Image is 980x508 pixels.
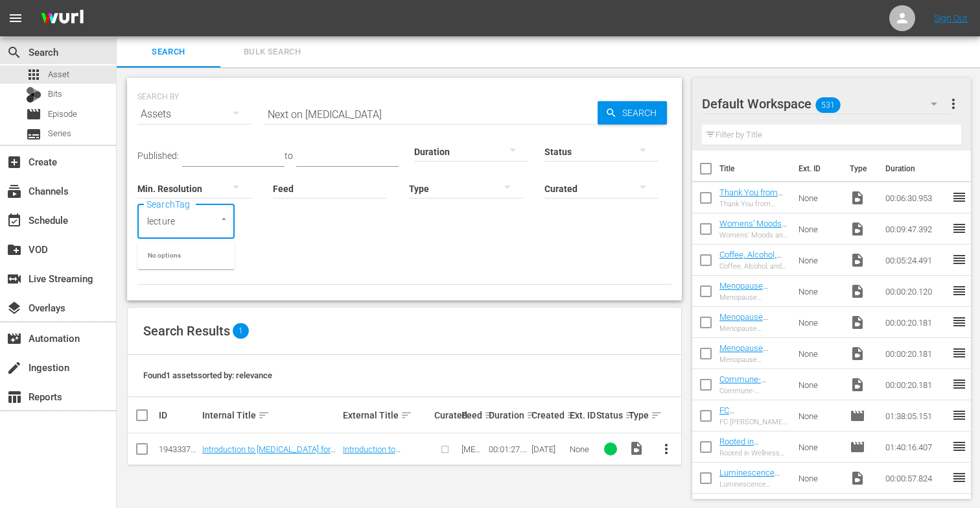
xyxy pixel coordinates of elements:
span: more_vert [659,441,674,457]
span: Video [850,284,865,299]
span: more_vert [946,96,961,112]
span: to [285,151,293,161]
div: Duration [489,407,528,423]
button: Search [598,101,667,125]
td: 00:00:20.181 [880,369,951,400]
span: Video [850,377,865,393]
div: Bits [26,87,41,103]
span: Episode [850,439,865,455]
a: FC [PERSON_NAME] [S1E10] (Inner Strength) [719,405,782,444]
span: reorder [951,283,967,298]
div: Status [596,407,625,423]
span: Asset [26,67,41,82]
div: None [570,444,593,454]
div: Menopause Awareness Month Promo Option 1 [719,356,788,364]
td: None [793,213,845,245]
span: reorder [951,189,967,205]
th: Title [719,151,791,187]
a: Menopause Awareness Month Promo Option 1 [719,343,786,372]
span: Video [850,221,865,237]
td: None [793,463,845,494]
th: Duration [878,151,955,187]
div: ID [159,410,198,420]
div: Menopause Awareness Month Promo [MEDICAL_DATA] [719,324,788,333]
span: reorder [951,221,967,236]
span: Bits [48,88,62,101]
span: Search [6,45,22,60]
span: Episode [26,106,41,122]
span: Schedule [6,213,22,228]
span: sort [484,409,496,421]
span: Series [48,127,71,140]
a: Menopause Awareness Month Promo Option 3 [719,281,786,310]
span: 531 [815,91,840,119]
button: more_vert [946,88,961,119]
span: Create [6,154,22,170]
td: 00:06:30.953 [880,182,951,213]
div: Internal Title [202,407,339,423]
div: Coffee, Alcohol, and Women’s Gut Health [719,262,788,271]
div: FC [PERSON_NAME] EP 10 [719,418,788,426]
span: Video [850,190,865,206]
a: Introduction to [MEDICAL_DATA] for Mental Health [202,444,336,464]
span: sort [401,409,412,421]
td: 00:00:20.181 [880,338,951,369]
div: [DATE] [531,444,565,454]
button: Close [218,213,230,225]
span: Search [124,45,213,60]
p: Search Filters: [137,252,671,263]
span: Live Streaming [6,271,22,287]
a: Rooted in Wellness [PERSON_NAME] [S1E6] (Inner Strength) [719,437,782,485]
span: Video [629,441,644,456]
div: Luminescence [PERSON_NAME] and [PERSON_NAME] 00:58 [719,480,788,489]
div: No options [137,241,235,269]
span: sort [526,409,538,421]
td: None [793,369,845,400]
span: reorder [951,376,967,392]
div: Rooted in Wellness [PERSON_NAME] EP 6 [719,449,788,457]
span: reorder [951,314,967,330]
span: Search [617,101,667,125]
span: Overlays [6,300,22,316]
span: sort [258,409,270,421]
span: 1 [233,323,249,339]
td: None [793,338,845,369]
span: Video [850,252,865,268]
span: sort [625,409,636,421]
td: None [793,245,845,276]
td: 01:40:16.407 [880,431,951,463]
a: Menopause Awareness Month Promo [MEDICAL_DATA] [719,312,786,351]
div: Thank You from [PERSON_NAME] [719,200,788,208]
span: reorder [951,439,967,454]
td: 00:09:47.392 [880,213,951,245]
span: Series [26,127,41,142]
span: menu [8,10,23,26]
td: None [793,182,845,213]
div: Ext. ID [570,410,593,420]
div: Type [629,407,646,423]
td: 01:38:05.151 [880,400,951,431]
button: more_vert [651,433,682,465]
a: Thank You from [PERSON_NAME] [719,187,783,207]
div: Feed [461,407,485,423]
span: Video [850,315,865,330]
span: reorder [951,252,967,267]
span: Reports [6,389,22,405]
div: Commune- Navigating [MEDICAL_DATA] and Menopause Next On [719,387,788,395]
span: Found 1 assets sorted by: relevance [143,370,272,380]
span: Search Results [143,323,230,339]
span: Published: [137,151,179,161]
a: Sign Out [934,13,968,23]
div: Womens’ Moods and Hormones [719,231,788,239]
span: Episode [48,108,77,121]
span: Automation [6,331,22,346]
a: Coffee, Alcohol, and Women’s Gut Health [719,250,784,279]
td: 00:00:20.120 [880,276,951,307]
span: Ingestion [6,360,22,376]
span: reorder [951,345,967,361]
span: Episode [850,408,865,424]
th: Ext. ID [791,151,842,187]
td: 00:00:57.824 [880,463,951,494]
span: Video [850,470,865,486]
div: 194333786 [159,444,198,454]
